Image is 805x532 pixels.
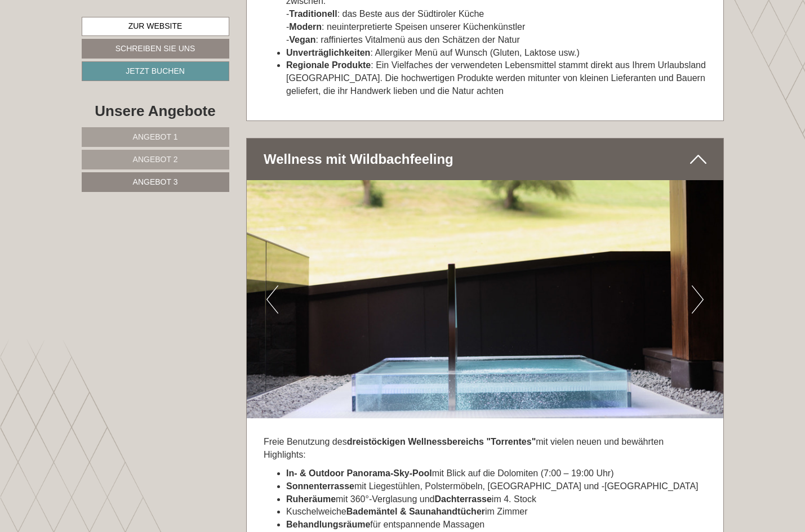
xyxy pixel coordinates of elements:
span: Angebot 2 [133,155,178,164]
a: Schreiben Sie uns [82,39,229,59]
strong: Modern [289,22,322,32]
div: Unsere Angebote [82,101,229,122]
span: Angebot 1 [133,132,178,141]
li: Kuschelweiche im Zimmer [286,506,706,518]
strong: Dachterrasse [434,494,491,504]
div: Wellness mit Wildbachfeeling [247,138,723,180]
button: Previous [266,285,278,314]
li: mit Blick auf die Dolomiten (7:00 – 19:00 Uhr) [286,467,706,480]
strong: Vegan [289,35,315,44]
strong: Ruheräume [286,494,336,504]
li: : Ein Vielfaches der verwendeten Lebensmittel stammt direkt aus Ihrem Urlaubsland [GEOGRAPHIC_DAT... [286,59,706,98]
li: : Allergiker Menü auf Wunsch (Gluten, Laktose usw.) [286,47,706,60]
li: mit Liegestühlen, Polstermöbeln, [GEOGRAPHIC_DATA] und -[GEOGRAPHIC_DATA] [286,480,706,493]
strong: In- & Outdoor Panorama-Sky-Pool [286,468,432,478]
button: Next [692,285,704,314]
p: Freie Benutzung des mit vielen neuen und bewährten Highlights: [264,436,706,462]
strong: Behandlungsräume [286,520,370,529]
li: für entspannende Massagen [286,518,706,531]
strong: dreistöckigen Wellnessbereichs "Torrentes" [347,437,536,446]
strong: Sonnenterrasse [286,481,354,491]
a: Zur Website [82,17,229,36]
strong: Unverträglichkeiten [286,48,370,57]
strong: Traditionell [289,9,337,19]
li: mit 360°-Verglasung und im 4. Stock [286,493,706,506]
strong: Bademäntel & Saunahandtücher [346,507,485,516]
strong: Regionale Produkte [286,60,371,70]
span: Angebot 3 [133,177,178,186]
a: Jetzt buchen [82,61,229,81]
